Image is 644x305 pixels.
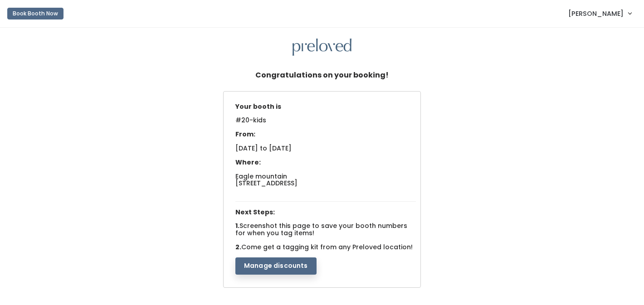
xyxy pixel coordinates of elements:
span: [PERSON_NAME] [568,9,624,19]
button: Book Booth Now [7,8,63,19]
a: Manage discounts [235,261,317,270]
span: Where: [235,158,261,167]
h5: Congratulations on your booking! [255,67,389,84]
div: 1. 2. [231,99,420,275]
span: Come get a tagging kit from any Preloved location! [241,242,413,252]
img: preloved logo [293,39,351,56]
span: [DATE] to [DATE] [235,144,292,153]
span: Your booth is [235,102,281,111]
span: #20-kids [235,116,266,130]
a: Book Booth Now [7,4,63,24]
button: Manage discounts [235,257,317,275]
span: Screenshot this page to save your booth numbers for when you tag items! [235,221,407,237]
a: [PERSON_NAME] [559,4,640,23]
span: Eagle mountain [STREET_ADDRESS] [235,172,298,188]
span: Next Steps: [235,208,275,217]
span: From: [235,130,255,139]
